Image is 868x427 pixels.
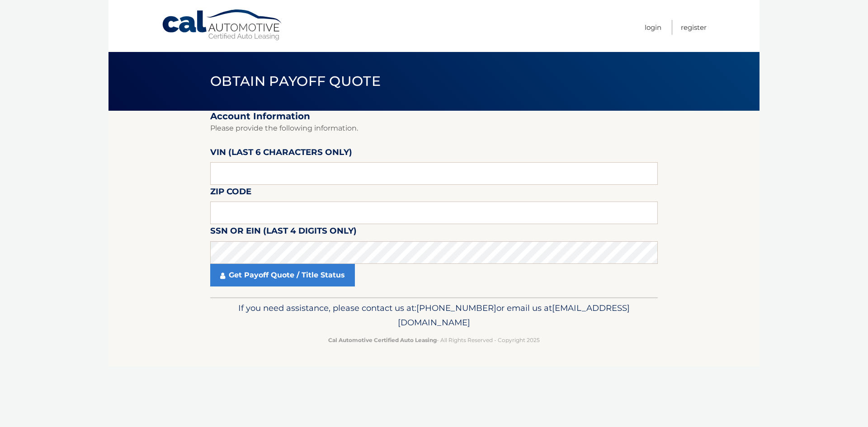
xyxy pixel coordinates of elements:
a: Get Payoff Quote / Title Status [210,264,355,286]
span: Obtain Payoff Quote [210,73,381,89]
a: Cal Automotive [161,9,283,41]
label: Zip Code [210,185,251,202]
p: - All Rights Reserved - Copyright 2025 [216,335,652,345]
strong: Cal Automotive Certified Auto Leasing [328,337,437,343]
a: Login [645,20,661,35]
label: VIN (last 6 characters only) [210,145,352,162]
p: If you need assistance, please contact us at: or email us at [216,301,652,330]
a: Register [681,20,707,35]
p: Please provide the following information. [210,122,658,135]
label: SSN or EIN (last 4 digits only) [210,224,357,241]
h2: Account Information [210,111,658,122]
span: [PHONE_NUMBER] [416,303,496,313]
